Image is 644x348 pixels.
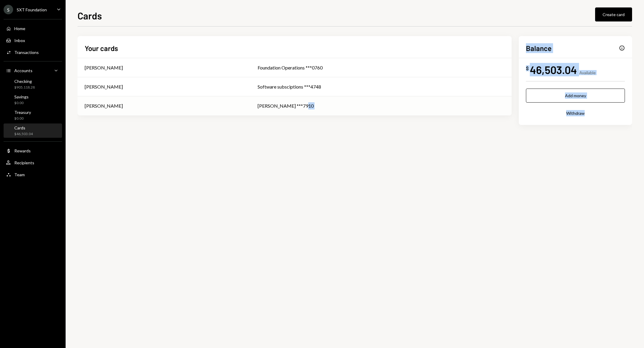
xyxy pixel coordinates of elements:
div: Accounts [14,68,32,73]
a: Team [4,169,62,180]
a: Checking$905,118.28 [4,77,62,91]
div: Recipients [14,160,34,165]
div: $0.00 [14,100,29,106]
div: $46,503.04 [14,132,33,137]
div: Checking [14,79,35,84]
a: Transactions [4,47,62,58]
div: Treasury [14,110,31,115]
div: Software subsciptions ***4748 [258,83,504,90]
div: $0.00 [14,116,31,121]
div: Rewards [14,148,31,153]
h1: Cards [78,10,102,21]
a: Home [4,23,62,34]
button: Add money [526,89,625,103]
div: 46,503.04 [530,63,577,76]
div: Cards [14,125,33,130]
div: SXT Foundation [17,7,47,12]
div: [PERSON_NAME] [85,64,123,71]
a: Accounts [4,65,62,76]
div: Inbox [14,38,25,43]
a: Treasury$0.00 [4,108,62,122]
a: Cards$46,503.04 [4,123,62,138]
div: $905,118.28 [14,85,35,90]
a: Rewards [4,145,62,156]
div: Savings [14,94,29,99]
div: [PERSON_NAME] [85,102,123,109]
a: Recipients [4,157,62,168]
div: S [4,5,13,14]
button: Create card [595,7,632,21]
div: [PERSON_NAME] [85,83,123,90]
div: Foundation Operations ***0760 [258,64,504,71]
div: Home [14,26,25,31]
button: Withdraw [526,106,625,120]
div: Available [579,70,596,75]
a: Inbox [4,35,62,46]
div: $ [526,65,529,71]
div: [PERSON_NAME] ***7910 [258,102,504,109]
h2: Your cards [85,43,118,53]
h2: Balance [526,43,552,53]
div: Transactions [14,50,39,55]
div: Team [14,172,25,177]
a: Savings$0.00 [4,92,62,107]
